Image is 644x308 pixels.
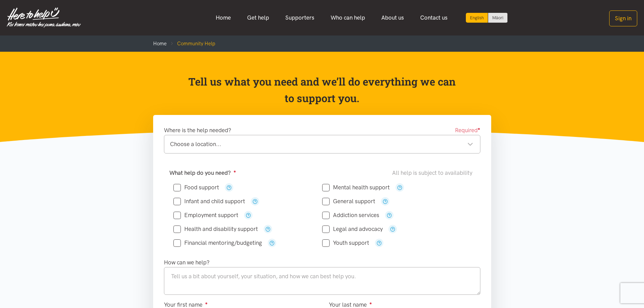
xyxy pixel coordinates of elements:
label: Employment support [173,212,238,218]
label: Mental health support [322,185,390,190]
a: Get help [239,10,277,25]
div: Choose a location... [170,140,473,149]
label: How can we help? [164,258,210,267]
p: Tell us what you need and we’ll do everything we can to support you. [188,73,456,107]
div: Language toggle [466,13,508,23]
span: Required [455,126,480,135]
a: Supporters [277,10,323,25]
label: Youth support [322,240,369,246]
label: Health and disability support [173,226,258,232]
label: Legal and advocacy [322,226,383,232]
sup: ● [478,126,480,131]
li: Community Help [167,40,215,48]
label: General support [322,198,375,204]
button: Sign in [609,10,637,26]
label: Infant and child support [173,198,245,204]
a: Who can help [323,10,373,25]
div: Current language [466,13,488,23]
label: Food support [173,185,219,190]
img: Home [7,7,81,28]
div: All help is subject to availability [392,168,475,177]
label: Financial mentoring/budgeting [173,240,262,246]
sup: ● [369,301,372,306]
label: Where is the help needed? [164,126,231,135]
a: Switch to Te Reo Māori [488,13,507,23]
a: Contact us [412,10,456,25]
sup: ● [234,169,236,174]
label: What help do you need? [169,168,236,177]
label: Addiction services [322,212,379,218]
a: Home [208,10,239,25]
sup: ● [205,301,208,306]
a: About us [373,10,412,25]
a: Home [153,41,167,47]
